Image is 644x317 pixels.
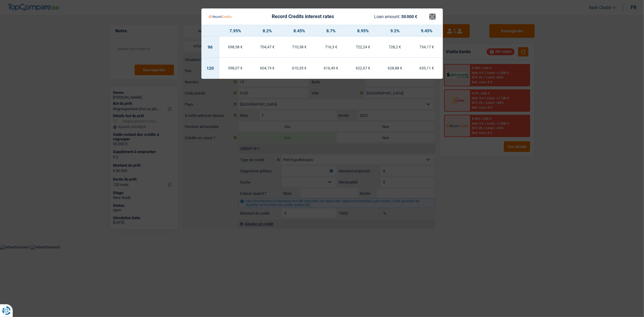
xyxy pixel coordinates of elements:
div: 622,67 € [347,66,379,70]
td: 120 [201,58,219,79]
th: 7.95% [219,25,252,37]
img: Record Credits [209,11,232,22]
div: 598,07 € [219,66,252,70]
td: 96 [201,37,219,58]
div: 635,11 € [411,66,443,70]
div: 722,24 € [347,45,379,49]
div: Record Credits interest rates [272,14,334,19]
th: 9.2% [379,25,411,37]
th: 8.7% [315,25,347,37]
span: 50 000 € [401,14,417,19]
span: Loan amount: [374,14,400,19]
th: 8.95% [347,25,379,37]
div: 734,17 € [411,45,443,49]
div: 628,88 € [379,66,411,70]
div: 616,49 € [315,66,347,70]
th: 9.45% [411,25,443,37]
div: 728,2 € [379,45,411,49]
div: 604,19 € [251,66,283,70]
button: × [429,14,436,20]
div: 610,33 € [283,66,315,70]
th: 8.45% [283,25,315,37]
th: 8.2% [251,25,283,37]
div: 716,3 € [315,45,347,49]
div: 704,47 € [251,45,283,49]
div: 698,58 € [219,45,252,49]
div: 710,38 € [283,45,315,49]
